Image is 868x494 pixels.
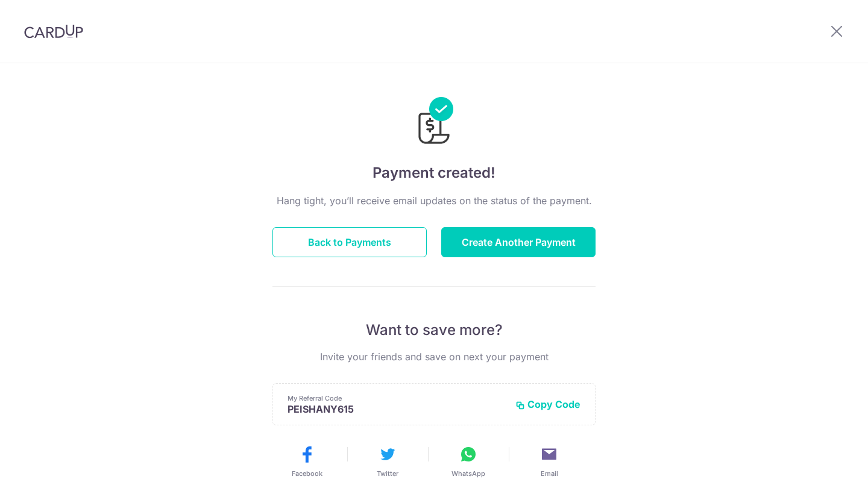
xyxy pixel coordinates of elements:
span: Facebook [292,469,322,478]
p: PEISHANY615 [288,403,506,415]
span: Email [541,469,558,478]
button: Create Another Payment [441,227,596,257]
button: Email [514,445,585,478]
p: Invite your friends and save on next your payment [272,349,596,364]
img: Payments [415,97,453,148]
button: WhatsApp [433,445,504,478]
button: Copy Code [515,398,580,410]
button: Twitter [352,445,423,478]
img: CardUp [24,24,83,39]
span: WhatsApp [451,469,485,478]
button: Facebook [271,445,342,478]
p: My Referral Code [288,393,506,403]
h4: Payment created! [272,162,596,184]
span: Twitter [377,469,398,478]
p: Hang tight, you’ll receive email updates on the status of the payment. [272,193,596,208]
p: Want to save more? [272,320,596,340]
button: Back to Payments [272,227,427,257]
